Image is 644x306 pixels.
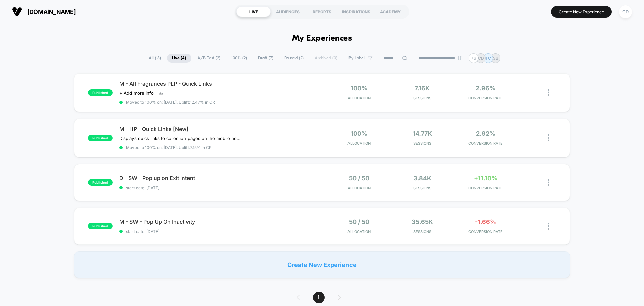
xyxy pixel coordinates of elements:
span: All ( 13 ) [144,54,166,63]
span: 100% [351,85,367,92]
span: Paused ( 2 ) [279,54,309,63]
span: published [88,89,113,96]
span: 50 / 50 [349,175,369,182]
span: Displays quick links to collection pages on the mobile homepage. [119,136,244,141]
button: [DOMAIN_NAME] [10,6,78,17]
span: 100% [351,130,367,137]
span: 100% ( 2 ) [226,54,252,63]
button: Create New Experience [551,6,612,18]
span: Sessions [392,96,452,100]
span: Allocation [347,96,371,100]
span: Draft ( 7 ) [253,54,278,63]
p: TC [485,56,491,61]
span: [DOMAIN_NAME] [27,8,76,15]
span: -1.66% [475,218,496,225]
h1: My Experiences [292,34,352,43]
span: 2.92% [476,130,495,137]
img: Visually logo [12,7,22,17]
img: close [548,89,549,96]
span: 1 [313,292,325,303]
span: Allocation [347,229,371,234]
span: Moved to 100% on: [DATE] . Uplift: 7.15% in CR [126,145,212,150]
span: published [88,223,113,229]
span: M - All Fragrances PLP - Quick Links [119,80,322,87]
span: + Add more info [119,90,154,96]
span: +11.10% [474,175,497,182]
div: CD [619,5,632,18]
span: Sessions [392,141,452,146]
span: D - SW - Pop up on Exit intent [119,175,322,181]
span: 14.77k [413,130,432,137]
img: close [548,179,549,186]
span: Allocation [347,186,371,190]
div: REPORTS [305,6,339,17]
span: CONVERSION RATE [455,186,516,190]
div: + 6 [469,53,478,63]
span: Moved to 100% on: [DATE] . Uplift: 12.47% in CR [126,100,215,105]
div: LIVE [236,6,271,17]
div: Create New Experience [74,251,570,278]
span: Allocation [347,141,371,146]
span: CONVERSION RATE [455,96,516,100]
span: M - SW - Pop Up On Inactivity [119,218,322,225]
p: SB [493,56,498,61]
span: 50 / 50 [349,218,369,225]
div: ACADEMY [373,6,408,17]
span: start date: [DATE] [119,185,322,190]
span: published [88,179,113,186]
span: 35.65k [412,218,433,225]
span: CONVERSION RATE [455,141,516,146]
span: CONVERSION RATE [455,229,516,234]
div: INSPIRATIONS [339,6,373,17]
span: Sessions [392,229,452,234]
span: 2.96% [476,85,495,92]
p: CD [478,56,484,61]
span: Sessions [392,186,452,190]
span: 3.84k [413,175,431,182]
img: close [548,223,549,230]
img: end [458,56,462,60]
div: AUDIENCES [271,6,305,17]
button: CD [617,5,634,19]
span: start date: [DATE] [119,229,322,234]
span: M - HP - Quick Links [New] [119,126,322,132]
span: published [88,135,113,141]
span: Live ( 4 ) [167,54,191,63]
img: close [548,134,549,141]
span: 7.16k [415,85,430,92]
span: A/B Test ( 2 ) [192,54,225,63]
span: By Label [348,56,365,61]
